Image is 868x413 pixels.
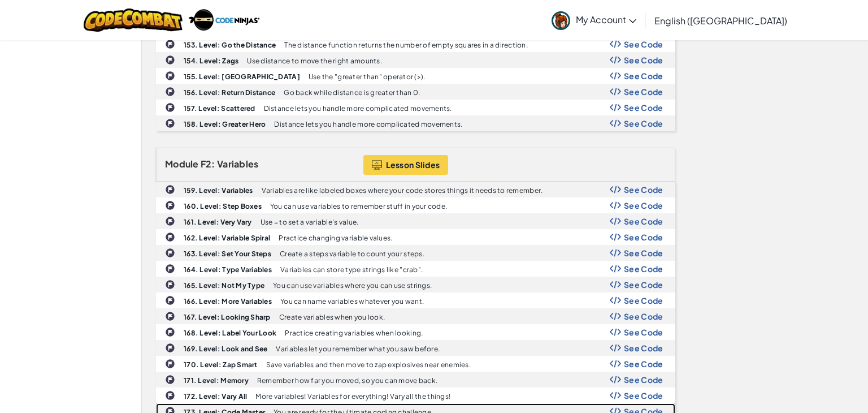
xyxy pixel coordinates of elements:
[156,182,675,197] a: 159. Level: Variables Variables are like labeled boxes where your code stores things it needs to ...
[165,359,175,369] img: IconChallengeLevel.svg
[156,261,675,277] a: 164. Level: Type Variables Variables can store type strings like "crab". Show Code Logo See Code
[184,202,262,210] b: 160. Level: Step Boxes
[184,345,267,353] b: 169. Level: Look and See
[165,327,175,337] img: IconChallengeLevel.svg
[165,311,175,321] img: IconChallengeLevel.svg
[165,264,175,274] img: IconChallengeLevel.svg
[624,87,663,96] span: See Code
[624,296,663,305] span: See Code
[184,313,271,321] b: 167. Level: Looking Sharp
[363,155,449,175] button: Lesson Slides
[610,265,621,273] img: Show Code Logo
[184,218,252,226] b: 161. Level: Very Vary
[624,264,663,273] span: See Code
[165,158,199,170] span: Module
[610,72,621,80] img: Show Code Logo
[184,120,266,128] b: 158. Level: Greater Hero
[273,282,432,289] p: You can use variables where you can use strings.
[624,280,663,289] span: See Code
[624,103,663,112] span: See Code
[156,84,675,100] a: 156. Level: Return Distance Go back while distance is greater than 0. Show Code Logo See Code
[156,52,675,68] a: 154. Level: Zags Use distance to move the right amounts. Show Code Logo See Code
[184,88,275,97] b: 156. Level: Return Distance
[266,361,471,368] p: Save variables and then move to zap explosives near enemies.
[156,340,675,356] a: 169. Level: Look and See Variables let you remember what you saw before. Show Code Logo See Code
[165,232,175,242] img: IconChallengeLevel.svg
[624,248,663,257] span: See Code
[610,344,621,352] img: Show Code Logo
[184,234,270,242] b: 162. Level: Variable Spiral
[309,73,426,80] p: Use the "greater than" operator (>).
[156,277,675,292] a: 165. Level: Not My Type You can use variables where you can use strings. Show Code Logo See Code
[201,158,259,170] span: F2: Variables
[165,390,175,401] img: IconChallengeLevel.svg
[188,8,260,32] img: Code Ninjas logo
[184,104,255,113] b: 157. Level: Scattered
[624,71,663,80] span: See Code
[274,121,462,128] p: Distance lets you handle more complicated movements.
[184,360,258,369] b: 170. Level: Zap Smart
[624,359,663,368] span: See Code
[610,104,621,111] img: Show Code Logo
[610,217,621,225] img: Show Code Logo
[165,295,175,306] img: IconChallengeLevel.svg
[184,265,272,274] b: 164. Level: Type Variables
[610,392,621,399] img: Show Code Logo
[165,102,175,113] img: IconChallengeLevel.svg
[552,11,570,30] img: avatar
[624,185,663,194] span: See Code
[280,266,423,273] p: Variables can store type strings like "crab".
[184,281,264,290] b: 165. Level: Not My Type
[610,249,621,257] img: Show Code Logo
[279,313,385,321] p: Create variables when you look.
[280,250,424,257] p: Create a steps variable to count your steps.
[247,57,382,64] p: Use distance to move the right amounts.
[255,393,450,400] p: More variables! Variables for everything! Vary all the things!
[156,100,675,115] a: 157. Level: Scattered Distance lets you handle more complicated movements. Show Code Logo See Code
[576,14,636,25] span: My Account
[624,55,663,64] span: See Code
[264,105,452,112] p: Distance lets you handle more complicated movements.
[184,297,272,306] b: 166. Level: More Variables
[624,391,663,400] span: See Code
[156,324,675,340] a: 168. Level: Label Your Look Practice creating variables when looking. Show Code Logo See Code
[624,343,663,352] span: See Code
[649,5,793,36] a: English ([GEOGRAPHIC_DATA])
[156,115,675,131] a: 158. Level: Greater Hero Distance lets you handle more complicated movements. Show Code Logo See ...
[610,56,621,64] img: Show Code Logo
[624,375,663,384] span: See Code
[610,312,621,320] img: Show Code Logo
[184,392,247,401] b: 172. Level: Vary All
[156,388,675,403] a: 172. Level: Vary All More variables! Variables for everything! Vary all the things! Show Code Log...
[624,312,663,321] span: See Code
[285,329,423,337] p: Practice creating variables when looking.
[386,160,440,169] span: Lesson Slides
[624,328,663,337] span: See Code
[156,308,675,324] a: 167. Level: Looking Sharp Create variables when you look. Show Code Logo See Code
[165,375,175,385] img: IconChallengeLevel.svg
[624,40,663,49] span: See Code
[284,89,420,96] p: Go back while distance is greater than 0.
[610,40,621,48] img: Show Code Logo
[270,203,447,210] p: You can use variables to remember stuff in your code.
[184,329,276,337] b: 168. Level: Label Your Look
[610,88,621,96] img: Show Code Logo
[184,72,300,81] b: 155. Level: [GEOGRAPHIC_DATA]
[165,87,175,97] img: IconChallengeLevel.svg
[610,281,621,289] img: Show Code Logo
[165,279,175,290] img: IconChallengeLevel.svg
[165,71,175,81] img: IconChallengeLevel.svg
[262,187,543,194] p: Variables are like labeled boxes where your code stores things it needs to remember.
[156,36,675,52] a: 153. Level: Go the Distance The distance function returns the number of empty squares in a direct...
[156,68,675,84] a: 155. Level: [GEOGRAPHIC_DATA] Use the "greater than" operator (>). Show Code Logo See Code
[165,55,175,65] img: IconChallengeLevel.svg
[610,328,621,336] img: Show Code Logo
[184,376,249,385] b: 171. Level: Memory
[156,213,675,229] a: 161. Level: Very Vary Use = to set a variable's value. Show Code Logo See Code
[654,15,787,27] span: English ([GEOGRAPHIC_DATA])
[84,8,183,32] a: CodeCombat logo
[165,39,175,49] img: IconChallengeLevel.svg
[610,201,621,209] img: Show Code Logo
[184,57,238,65] b: 154. Level: Zags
